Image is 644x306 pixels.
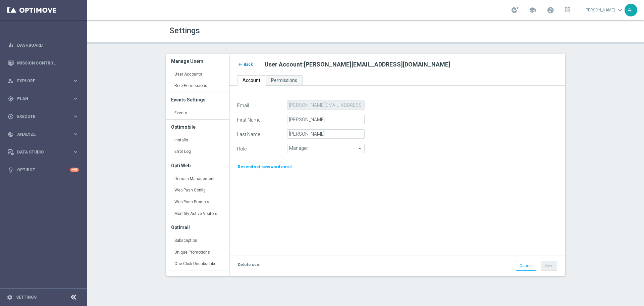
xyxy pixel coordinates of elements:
a: Unique Promotions [166,247,229,259]
h3: Opti Web [171,158,224,173]
i: settings [7,294,13,300]
a: Error Log [166,146,229,158]
button: play_circle_outline Execute keyboard_arrow_right [7,114,79,119]
h3: Optimail [171,220,224,235]
a: Web Push Config [166,184,229,196]
button: Data Studio keyboard_arrow_right [7,149,79,155]
div: Execute [8,114,72,120]
h1: Settings [169,26,361,36]
span: Data Studio [17,150,72,154]
button: Mission Control [7,60,79,66]
a: Optibot [17,161,70,179]
a: Monthly Active Visitors [166,208,229,220]
div: Data Studio [8,149,72,155]
a: Settings [16,295,37,299]
i: keyboard_arrow_right [72,131,79,137]
button: lightbulb Optibot +10 [7,167,79,173]
i: keyboard_arrow_right [72,149,79,155]
span: Explore [17,79,72,83]
div: Explore [8,78,72,84]
a: Domain Management [166,173,229,185]
div: Optibot [8,161,79,179]
a: Mission Control [17,54,79,72]
i: equalizer [8,42,14,48]
a: Dashboard [17,36,79,54]
a: arrow_back Back [237,61,254,68]
span: Plan [17,97,72,101]
a: Cancel [516,261,536,270]
i: play_circle_outline [8,114,14,120]
label: Role [232,144,287,152]
a: [PERSON_NAME]keyboard_arrow_down [584,5,625,15]
div: Mission Control [8,54,79,72]
span: keyboard_arrow_down [616,6,624,14]
div: Dashboard [8,36,79,54]
span: Back [244,62,253,67]
span: Execute [17,115,72,119]
i: keyboard_arrow_right [72,113,79,120]
a: Account [237,75,266,86]
i: keyboard_arrow_right [72,78,79,84]
a: Delete user [237,261,262,268]
a: Web Push Prompts [166,196,229,208]
i: gps_fixed [8,96,14,102]
a: Events [166,107,229,119]
a: Installs [166,134,229,146]
a: Permissions [266,75,303,86]
a: One-Click Unsubscribe [166,258,229,270]
i: keyboard_arrow_right [72,95,79,102]
label: First Name [232,115,287,123]
h2: : [265,60,557,69]
i: lightbulb [8,167,14,173]
span: school [529,6,536,14]
span: Analyze [17,132,72,136]
span: Account [243,78,260,83]
button: gps_fixed Plan keyboard_arrow_right [7,96,79,101]
a: Role Permissions [166,80,229,92]
button: equalizer Dashboard [7,43,79,48]
h3: Manage Users [171,54,224,69]
div: AF [625,4,637,16]
div: +10 [70,168,79,172]
label: Email [232,100,287,108]
span: Resend set password email [238,165,291,169]
span: [PERSON_NAME][EMAIL_ADDRESS][DOMAIN_NAME] [304,61,450,68]
i: person_search [8,78,14,84]
button: track_changes Analyze keyboard_arrow_right [7,132,79,137]
button: person_search Explore keyboard_arrow_right [7,78,79,84]
button: Save [541,261,557,270]
i: arrow_back [238,62,243,67]
i: track_changes [8,131,14,137]
a: Subscription [166,235,229,247]
label: Last Name [232,129,287,137]
div: Analyze [8,131,72,137]
h3: Events Settings [171,92,224,107]
a: User Accounts [166,69,229,81]
h3: Optimobile [171,120,224,134]
span: User Account [265,61,302,68]
div: Plan [8,96,72,102]
span: Permissions [271,78,297,83]
h3: General [171,270,224,285]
